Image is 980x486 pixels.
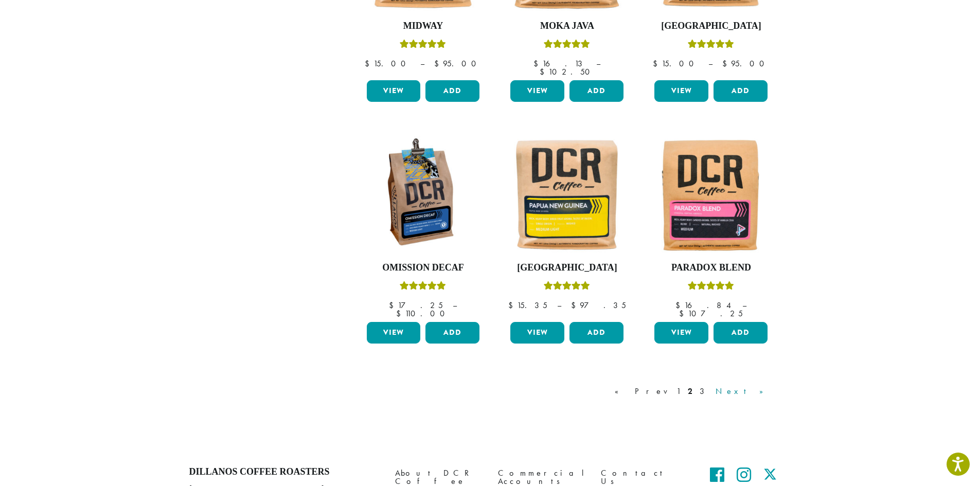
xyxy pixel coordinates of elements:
[722,58,769,69] bdi: 95.00
[613,385,671,398] a: « Prev
[654,80,708,102] a: View
[365,58,411,69] bdi: 15.00
[389,300,398,311] span: $
[686,385,694,398] a: 2
[596,58,600,69] span: –
[364,136,482,254] img: DCRCoffee_DL_Bag_Omission_2019-300x300.jpg
[189,466,380,478] h4: Dillanos Coffee Roasters
[571,300,580,311] span: $
[508,21,626,32] h4: Moka Java
[675,300,733,311] bdi: 16.84
[569,80,623,102] button: Add
[400,38,446,53] div: Rated 5.00 out of 5
[508,136,626,318] a: [GEOGRAPHIC_DATA]Rated 5.00 out of 5
[653,58,662,69] span: $
[652,262,770,274] h4: Paradox Blend
[688,38,734,53] div: Rated 5.00 out of 5
[540,66,548,77] span: $
[434,58,443,69] span: $
[420,58,424,69] span: –
[675,300,684,311] span: $
[365,58,373,69] span: $
[652,136,770,254] img: Paradox_Blend-300x300.jpg
[708,58,712,69] span: –
[714,80,768,102] button: Add
[652,21,770,32] h4: [GEOGRAPHIC_DATA]
[742,300,746,311] span: –
[425,322,479,344] button: Add
[508,300,517,311] span: $
[510,322,564,344] a: View
[396,308,450,319] bdi: 110.00
[508,300,547,311] bdi: 15.35
[544,280,590,295] div: Rated 5.00 out of 5
[714,322,768,344] button: Add
[510,80,564,102] a: View
[679,308,688,319] span: $
[557,300,561,311] span: –
[364,262,483,274] h4: Omission Decaf
[367,80,421,102] a: View
[453,300,457,311] span: –
[508,262,626,274] h4: [GEOGRAPHIC_DATA]
[654,322,708,344] a: View
[688,280,734,295] div: Rated 5.00 out of 5
[400,280,446,295] div: Rated 4.33 out of 5
[389,300,443,311] bdi: 17.25
[722,58,731,69] span: $
[653,58,699,69] bdi: 15.00
[714,385,773,398] a: Next »
[679,308,743,319] bdi: 107.25
[652,136,770,318] a: Paradox BlendRated 5.00 out of 5
[425,80,479,102] button: Add
[434,58,481,69] bdi: 95.00
[367,322,421,344] a: View
[364,21,483,32] h4: Midway
[571,300,626,311] bdi: 97.35
[396,308,405,319] span: $
[533,58,586,69] bdi: 16.13
[364,136,483,318] a: Omission DecafRated 4.33 out of 5
[674,385,683,398] a: 1
[569,322,623,344] button: Add
[540,66,595,77] bdi: 102.50
[533,58,542,69] span: $
[508,136,626,254] img: Papua-New-Guinea-12oz-300x300.jpg
[544,38,590,53] div: Rated 5.00 out of 5
[698,385,710,398] a: 3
